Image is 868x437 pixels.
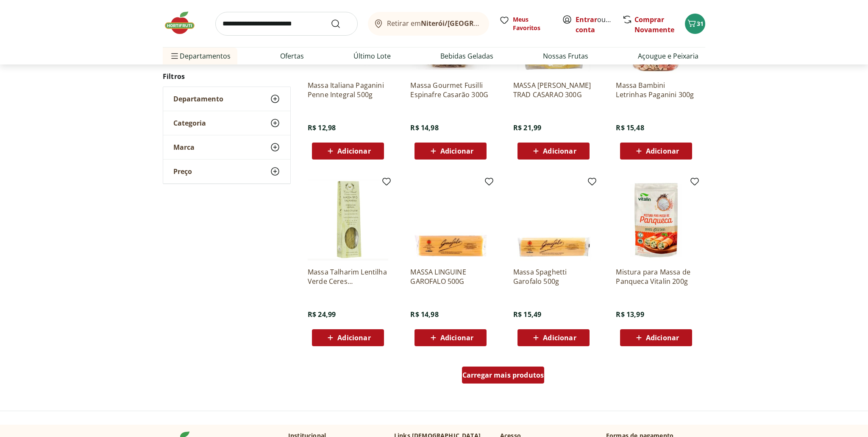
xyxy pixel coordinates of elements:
span: Retirar em [387,20,481,27]
span: R$ 14,98 [410,310,438,319]
img: Mistura para Massa de Panqueca Vitalin 200g [616,180,696,261]
span: ou [576,14,613,35]
span: Marca [173,143,195,151]
b: Niterói/[GEOGRAPHIC_DATA] [421,19,517,28]
img: Massa Spaghetti Garofalo 500g [513,180,594,261]
a: Mistura para Massa de Panqueca Vitalin 200g [616,267,696,286]
a: Nossas Frutas [543,51,588,61]
a: Comprar Novamente [634,15,674,34]
a: MASSA [PERSON_NAME] TRAD CASARAO 300G [513,81,594,99]
a: Carregar mais produtos [462,367,545,387]
button: Marca [163,135,290,159]
span: Departamento [173,95,223,103]
span: R$ 24,99 [308,310,336,319]
a: Massa Bambini Letrinhas Paganini 300g [616,81,696,99]
button: Adicionar [312,329,384,346]
span: Adicionar [543,334,576,341]
button: Adicionar [620,329,692,346]
a: Meus Favoritos [499,15,552,32]
button: Submit Search [331,19,351,29]
span: 31 [697,20,704,28]
button: Adicionar [517,329,590,346]
span: R$ 13,99 [616,310,644,319]
button: Adicionar [517,143,590,160]
span: Adicionar [646,148,679,154]
span: Preço [173,167,192,176]
button: Preço [163,160,290,183]
h2: Filtros [163,68,291,85]
button: Menu [170,46,180,66]
button: Adicionar [415,329,487,346]
a: Último Lote [353,51,391,61]
span: Adicionar [440,334,473,341]
button: Categoria [163,111,290,135]
button: Adicionar [620,143,692,160]
a: Massa Gourmet Fusilli Espinafre Casarão 300G [410,81,491,99]
span: R$ 15,48 [616,123,644,132]
a: Entrar [576,15,597,24]
a: Açougue e Peixaria [638,51,698,61]
span: R$ 12,98 [308,123,336,132]
span: Adicionar [440,148,473,154]
a: Massa Talharim Lentilha Verde Ceres [GEOGRAPHIC_DATA] 200g [308,267,388,286]
button: Adicionar [312,143,384,160]
img: Hortifruti [163,10,205,36]
img: MASSA LINGUINE GAROFALO 500G [410,180,491,261]
span: Meus Favoritos [513,15,552,32]
button: Departamento [163,87,290,111]
input: search [215,12,358,36]
a: Massa Italiana Paganini Penne Integral 500g [308,81,388,99]
span: Adicionar [337,334,370,341]
img: Massa Talharim Lentilha Verde Ceres Brasil 200g [308,180,388,261]
button: Adicionar [415,143,487,160]
span: Adicionar [543,148,576,154]
span: Adicionar [337,148,370,154]
a: Bebidas Geladas [440,51,493,61]
a: Massa Spaghetti Garofalo 500g [513,267,594,286]
span: R$ 15,49 [513,310,541,319]
button: Retirar emNiterói/[GEOGRAPHIC_DATA] [368,12,489,36]
a: MASSA LINGUINE GAROFALO 500G [410,267,491,286]
span: Departamentos [170,46,231,66]
span: Adicionar [646,334,679,341]
a: Ofertas [280,51,304,61]
span: Categoria [173,119,206,127]
span: Carregar mais produtos [462,372,544,378]
span: R$ 21,99 [513,123,541,132]
button: Carrinho [685,14,705,34]
a: Criar conta [576,15,622,34]
span: R$ 14,98 [410,123,438,132]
